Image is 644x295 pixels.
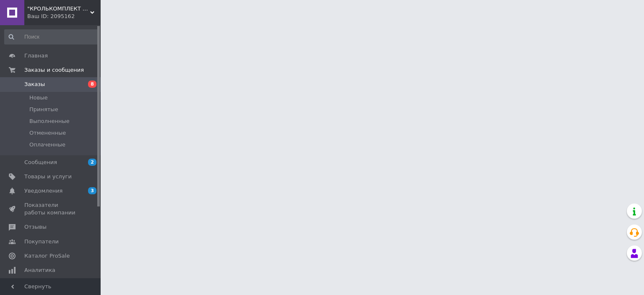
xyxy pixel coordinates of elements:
span: Принятые [29,106,58,113]
span: Уведомления [24,187,62,195]
span: Товары и услуги [24,173,72,180]
span: Отзывы [24,223,47,231]
span: Отмененные [29,129,66,137]
span: Покупатели [24,238,59,245]
span: Каталог ProSale [24,252,70,260]
span: 2 [88,159,96,166]
span: Оплаченные [29,141,65,149]
input: Поиск [4,29,99,44]
span: 3 [88,187,96,194]
span: Сообщения [24,159,57,166]
span: Заказы [24,81,45,88]
span: Заказы и сообщения [24,66,84,74]
span: Главная [24,52,48,60]
span: "КРОЛЬКОМПЛЕКТ " ФЛП Лукин.В.И [27,5,90,13]
span: 8 [88,81,96,88]
span: Выполненные [29,117,70,125]
span: Аналитика [24,266,55,274]
span: Новые [29,94,48,102]
div: Ваш ID: 2095162 [27,13,101,20]
span: Показатели работы компании [24,201,78,217]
